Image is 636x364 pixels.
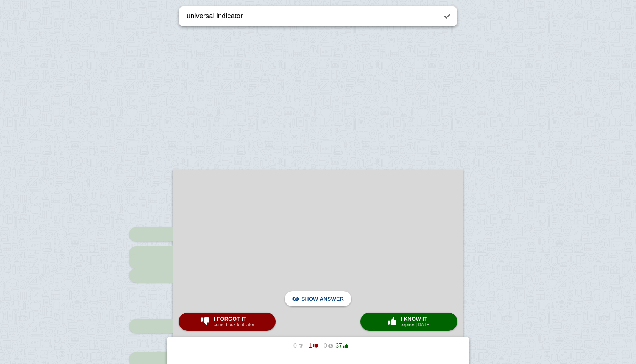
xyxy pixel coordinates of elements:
[333,342,348,349] span: 37
[214,316,254,322] span: I forgot it
[318,342,333,349] span: 0
[179,313,276,331] button: I forgot itcome back to it later
[301,291,344,307] span: Show answer
[282,340,354,352] button: 01037
[214,322,254,327] small: come back to it later
[401,316,431,322] span: I know it
[185,6,437,26] textarea: universal indicator
[401,322,431,327] small: expires [DATE]
[285,291,351,306] button: Show answer
[288,342,303,349] span: 0
[303,342,318,349] span: 1
[360,313,457,331] button: I know itexpires [DATE]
